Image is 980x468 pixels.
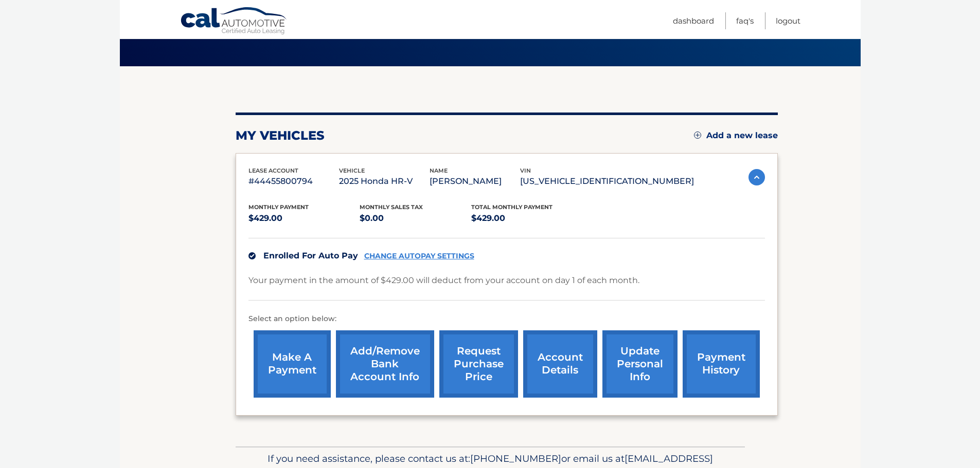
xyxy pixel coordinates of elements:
img: accordion-active.svg [749,169,765,185]
p: Your payment in the amount of $429.00 will deduct from your account on day 1 of each month. [248,273,639,288]
img: check.svg [248,252,256,259]
h2: my vehicles [236,128,325,143]
a: Add/Remove bank account info [336,330,434,398]
span: Monthly Payment [248,203,309,211]
a: account details [523,330,597,398]
span: Total Monthly Payment [471,203,553,211]
p: 2025 Honda HR-V [339,174,430,189]
p: [US_VEHICLE_IDENTIFICATION_NUMBER] [520,174,694,189]
p: $429.00 [471,211,583,226]
a: payment history [683,330,760,398]
p: #44455800794 [248,174,339,189]
p: $429.00 [248,211,360,226]
a: Logout [776,12,800,29]
a: Add a new lease [694,130,778,141]
a: update personal info [602,330,678,398]
p: $0.00 [360,211,471,226]
span: Enrolled For Auto Pay [263,251,358,260]
p: [PERSON_NAME] [430,174,520,189]
a: make a payment [254,330,331,398]
a: CHANGE AUTOPAY SETTINGS [364,252,474,260]
span: vin [520,167,531,174]
a: Cal Automotive [180,7,288,36]
a: request purchase price [439,330,518,398]
span: Monthly sales Tax [360,203,423,211]
a: FAQ's [736,12,754,29]
img: add.svg [694,132,701,139]
a: Dashboard [673,12,714,29]
p: Select an option below: [248,313,765,325]
span: name [430,167,448,174]
span: lease account [248,167,298,174]
span: [PHONE_NUMBER] [470,453,561,464]
span: vehicle [339,167,365,174]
